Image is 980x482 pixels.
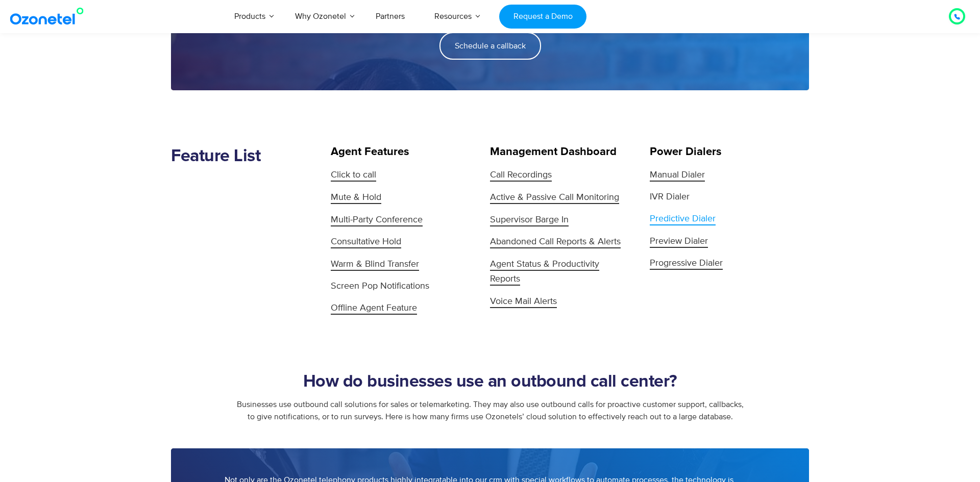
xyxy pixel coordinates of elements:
[490,213,632,227] a: Supervisor Barge In
[490,257,632,287] a: Agent Status & Productivity Reports
[331,257,473,272] a: Warm & Blind Transfer
[650,258,723,270] span: Progressive Dialer
[331,259,419,271] span: Warm & Blind Transfer
[171,146,331,167] h2: Feature List
[650,169,705,182] span: Manual Dialer
[490,235,632,249] a: Abandoned Call Reports & Alerts
[650,234,792,249] a: Preview Dialer
[490,296,557,308] span: Voice Mail Alerts
[490,146,632,158] h5: Management Dashboard
[650,213,716,225] span: Predictive Dialer
[171,372,809,392] h2: How do businesses use an outbound call center?
[331,301,473,316] a: Offline Agent Feature
[331,168,473,183] a: Click to call
[490,169,552,182] span: Call Recordings
[331,190,473,205] a: Mute & Hold
[455,42,526,50] span: Schedule a callback
[650,146,792,158] h5: Power Dialers
[331,236,401,248] span: Consultative Hold
[490,294,632,309] a: Voice Mail Alerts
[331,146,473,158] h5: Agent Features
[331,235,473,249] a: Consultative Hold
[490,192,619,204] span: Active & Passive Call Monitoring
[490,214,569,226] span: Supervisor Barge In
[650,190,690,204] span: IVR Dialer
[331,169,376,182] span: Click to call
[650,212,792,226] a: Predictive Dialer
[331,302,417,315] span: Offline Agent Feature
[331,192,381,204] span: Mute & Hold
[490,190,632,205] a: Active & Passive Call Monitoring
[650,236,708,248] span: Preview Dialer
[490,236,621,248] span: Abandoned Call Reports & Alerts
[490,259,599,286] span: Agent Status & Productivity Reports
[650,168,792,183] a: Manual Dialer
[439,32,541,60] a: Schedule a callback
[490,168,632,183] a: Call Recordings
[650,256,792,271] a: Progressive Dialer
[499,5,586,29] a: Request a Demo
[331,214,423,226] span: Multi-Party Conference
[331,280,429,293] span: Screen Pop Notifications
[331,213,473,227] a: Multi-Party Conference
[237,399,744,422] span: Businesses use outbound call solutions for sales or telemarketing. They may also use outbound cal...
